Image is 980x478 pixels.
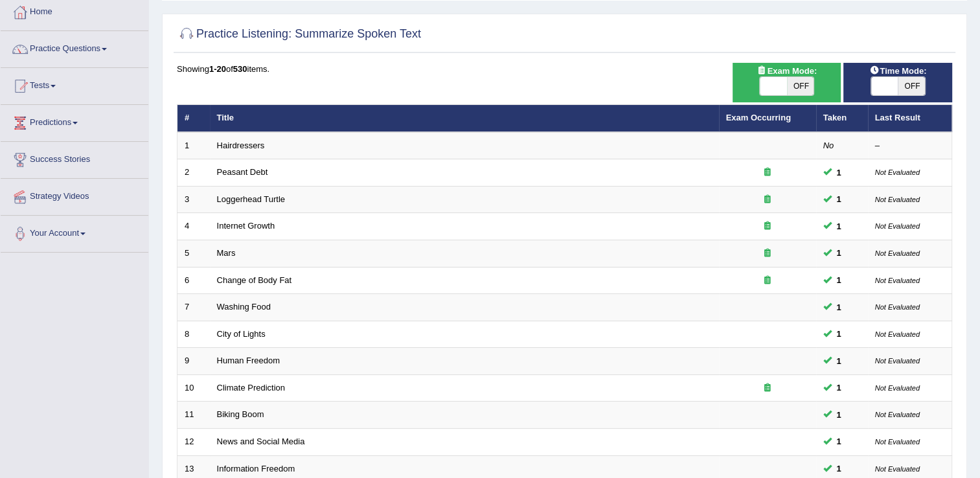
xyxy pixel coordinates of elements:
[1,31,148,63] a: Practice Questions
[816,105,868,132] th: Taken
[233,64,247,74] b: 530
[177,25,421,44] h2: Practice Listening: Summarize Spoken Text
[832,381,847,394] span: You can still take this question
[177,159,210,187] td: 2
[875,411,920,418] small: Not Evaluated
[832,354,847,368] span: You can still take this question
[875,303,920,311] small: Not Evaluated
[726,194,809,206] div: Exam occurring question
[875,140,945,152] div: –
[1,179,148,211] a: Strategy Videos
[832,273,847,287] span: You can still take this question
[210,105,719,132] th: Title
[875,438,920,446] small: Not Evaluated
[1,105,148,137] a: Predictions
[726,166,809,179] div: Exam occurring question
[177,186,210,213] td: 3
[832,220,847,233] span: You can still take this question
[209,64,226,74] b: 1-20
[787,77,814,95] span: OFF
[875,277,920,284] small: Not Evaluated
[217,248,236,258] a: Mars
[875,384,920,392] small: Not Evaluated
[832,462,847,475] span: You can still take this question
[875,330,920,338] small: Not Evaluated
[217,275,292,285] a: Change of Body Fat
[217,221,275,231] a: Internet Growth
[832,408,847,422] span: You can still take this question
[217,302,271,312] a: Washing Food
[177,402,210,429] td: 11
[868,105,952,132] th: Last Result
[823,141,834,150] em: No
[177,240,210,267] td: 5
[217,464,295,473] a: Information Freedom
[177,321,210,348] td: 8
[875,222,920,230] small: Not Evaluated
[832,301,847,314] span: You can still take this question
[177,374,210,402] td: 10
[177,428,210,455] td: 12
[177,105,210,132] th: #
[217,141,265,150] a: Hairdressers
[217,383,286,393] a: Climate Prediction
[177,213,210,240] td: 4
[217,409,264,419] a: Biking Boom
[217,167,268,177] a: Peasant Debt
[177,267,210,294] td: 6
[832,166,847,179] span: You can still take this question
[726,382,809,394] div: Exam occurring question
[726,113,791,122] a: Exam Occurring
[1,216,148,248] a: Your Account
[726,220,809,233] div: Exam occurring question
[177,294,210,321] td: 7
[875,249,920,257] small: Not Evaluated
[177,132,210,159] td: 1
[875,357,920,365] small: Not Evaluated
[177,348,210,375] td: 9
[1,68,148,100] a: Tests
[726,247,809,260] div: Exam occurring question
[751,64,821,78] span: Exam Mode:
[898,77,925,95] span: OFF
[1,142,148,174] a: Success Stories
[832,327,847,341] span: You can still take this question
[217,437,305,446] a: News and Social Media
[733,63,841,102] div: Show exams occurring in exams
[832,435,847,448] span: You can still take this question
[864,64,931,78] span: Time Mode:
[875,168,920,176] small: Not Evaluated
[217,356,280,365] a: Human Freedom
[832,192,847,206] span: You can still take this question
[832,246,847,260] span: You can still take this question
[875,465,920,473] small: Not Evaluated
[217,329,266,339] a: City of Lights
[177,63,952,75] div: Showing of items.
[875,196,920,203] small: Not Evaluated
[726,275,809,287] div: Exam occurring question
[217,194,286,204] a: Loggerhead Turtle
